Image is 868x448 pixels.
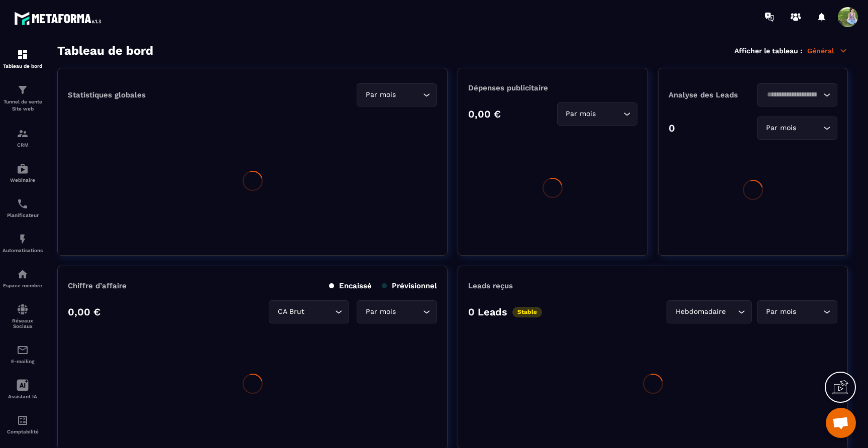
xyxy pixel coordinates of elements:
img: automations [17,163,29,175]
div: Search for option [357,83,437,106]
a: formationformationTableau de bord [3,41,43,76]
p: Encaissé [329,281,372,290]
p: Statistiques globales [68,90,146,99]
input: Search for option [798,123,821,134]
span: Par mois [764,306,798,317]
input: Search for option [798,306,821,317]
a: schedulerschedulerPlanificateur [3,190,43,226]
img: automations [17,233,29,245]
img: formation [17,49,29,61]
p: Tunnel de vente Site web [3,98,43,113]
p: Comptabilité [3,429,43,434]
p: 0 [669,122,675,134]
p: Analyse des Leads [669,90,753,99]
img: social-network [17,303,29,315]
p: Stable [512,307,542,317]
p: Général [807,46,848,55]
img: formation [17,128,29,140]
img: accountant [17,414,29,426]
a: accountantaccountantComptabilité [3,407,43,442]
h3: Tableau de bord [57,44,153,58]
div: Ouvrir le chat [826,408,856,438]
p: Afficher le tableau : [734,47,802,55]
p: Planificateur [3,212,43,218]
a: automationsautomationsWebinaire [3,155,43,190]
p: Webinaire [3,177,43,183]
p: Chiffre d’affaire [68,281,127,290]
span: Par mois [764,123,798,134]
p: Réseaux Sociaux [3,318,43,329]
input: Search for option [728,306,735,317]
div: Search for option [667,300,752,323]
input: Search for option [398,306,420,317]
div: Search for option [757,83,837,106]
a: formationformationTunnel de vente Site web [3,76,43,120]
a: formationformationCRM [3,120,43,155]
a: automationsautomationsAutomatisations [3,226,43,261]
p: Automatisations [3,248,43,253]
p: 0 Leads [468,306,507,318]
div: Search for option [357,300,437,323]
img: email [17,344,29,356]
img: automations [17,268,29,280]
p: Prévisionnel [382,281,437,290]
span: CA Brut [275,306,306,317]
p: Dépenses publicitaire [468,83,637,92]
span: Par mois [363,306,398,317]
div: Search for option [757,300,837,323]
img: formation [17,84,29,96]
a: Assistant IA [3,372,43,407]
img: logo [14,9,104,28]
span: Par mois [363,89,398,100]
p: E-mailing [3,359,43,364]
input: Search for option [598,108,621,120]
input: Search for option [398,89,420,100]
input: Search for option [764,89,821,100]
p: Espace membre [3,283,43,288]
a: emailemailE-mailing [3,337,43,372]
a: automationsautomationsEspace membre [3,261,43,296]
p: CRM [3,142,43,148]
div: Search for option [757,117,837,140]
p: Tableau de bord [3,63,43,69]
p: Assistant IA [3,394,43,399]
p: Leads reçus [468,281,513,290]
span: Par mois [564,108,598,120]
div: Search for option [269,300,349,323]
p: 0,00 € [68,306,100,318]
input: Search for option [306,306,333,317]
div: Search for option [557,102,637,126]
p: 0,00 € [468,108,501,120]
a: social-networksocial-networkRéseaux Sociaux [3,296,43,337]
img: scheduler [17,198,29,210]
span: Hebdomadaire [673,306,728,317]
